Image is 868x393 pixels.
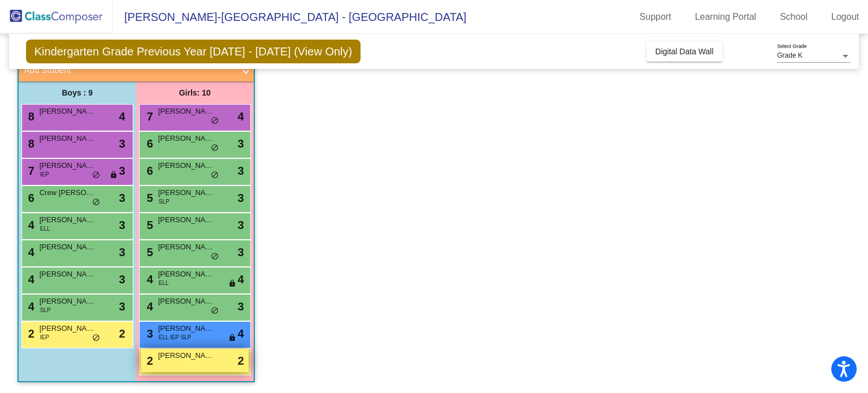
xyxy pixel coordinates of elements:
[92,334,100,343] span: do_not_disturb_alt
[119,325,125,342] span: 2
[144,300,153,313] span: 4
[238,217,244,234] span: 3
[686,8,766,26] a: Learning Portal
[158,296,215,307] span: [PERSON_NAME]
[158,160,215,171] span: [PERSON_NAME]
[40,333,49,342] span: IEP
[238,135,244,152] span: 3
[159,333,192,342] span: ELL IEP SLP
[25,246,34,258] span: 4
[40,306,51,314] span: SLP
[158,106,215,117] span: [PERSON_NAME]
[25,327,34,340] span: 2
[238,271,244,288] span: 4
[40,323,96,334] span: [PERSON_NAME]
[211,144,219,153] span: do_not_disturb_alt
[238,108,244,125] span: 4
[26,40,361,63] span: Kindergarten Grade Previous Year [DATE] - [DATE] (View Only)
[158,241,215,253] span: [PERSON_NAME]
[25,192,34,204] span: 6
[40,106,96,117] span: [PERSON_NAME]
[25,273,34,286] span: 4
[25,300,34,313] span: 4
[771,8,817,26] a: School
[119,135,125,152] span: 3
[158,133,215,144] span: [PERSON_NAME]
[119,162,125,179] span: 3
[19,81,136,104] div: Boys : 9
[144,165,153,177] span: 6
[211,306,219,316] span: do_not_disturb_alt
[238,189,244,206] span: 3
[40,269,96,280] span: [PERSON_NAME]
[158,187,215,198] span: [PERSON_NAME]
[144,192,153,204] span: 5
[211,252,219,261] span: do_not_disturb_alt
[119,298,125,315] span: 3
[24,64,235,77] mat-panel-title: Add Student
[228,334,236,343] span: lock
[211,171,219,180] span: do_not_disturb_alt
[40,241,96,253] span: [PERSON_NAME]
[113,8,466,26] span: [PERSON_NAME]-[GEOGRAPHIC_DATA] - [GEOGRAPHIC_DATA]
[238,325,244,342] span: 4
[158,323,215,334] span: [PERSON_NAME]
[40,224,50,233] span: ELL
[92,198,100,207] span: do_not_disturb_alt
[144,219,153,231] span: 5
[144,246,153,258] span: 5
[92,171,100,180] span: do_not_disturb_alt
[19,59,254,81] mat-expansion-panel-header: Add Student
[25,137,34,150] span: 8
[238,298,244,315] span: 3
[631,8,680,26] a: Support
[119,189,125,206] span: 3
[40,214,96,226] span: [PERSON_NAME]
[238,244,244,261] span: 3
[159,197,170,206] span: SLP
[25,165,34,177] span: 7
[144,327,153,340] span: 3
[25,110,34,123] span: 8
[158,269,215,280] span: [PERSON_NAME]
[238,352,244,369] span: 2
[40,160,96,171] span: [PERSON_NAME]
[40,187,96,198] span: Crew [PERSON_NAME]
[228,279,236,288] span: lock
[40,133,96,144] span: [PERSON_NAME]
[40,296,96,307] span: [PERSON_NAME] [PERSON_NAME]
[211,116,219,126] span: do_not_disturb_alt
[25,219,34,231] span: 4
[110,171,118,180] span: lock
[777,51,802,59] span: Grade K
[144,355,153,367] span: 2
[119,217,125,234] span: 3
[119,244,125,261] span: 3
[158,350,215,361] span: [PERSON_NAME]
[238,162,244,179] span: 3
[144,110,153,123] span: 7
[144,273,153,286] span: 4
[822,8,868,26] a: Logout
[158,214,215,226] span: [PERSON_NAME]
[136,81,254,104] div: Girls: 10
[119,271,125,288] span: 3
[144,137,153,150] span: 6
[159,279,169,287] span: ELL
[40,170,49,179] span: IEP
[656,47,714,56] span: Digital Data Wall
[119,108,125,125] span: 4
[646,41,723,62] button: Digital Data Wall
